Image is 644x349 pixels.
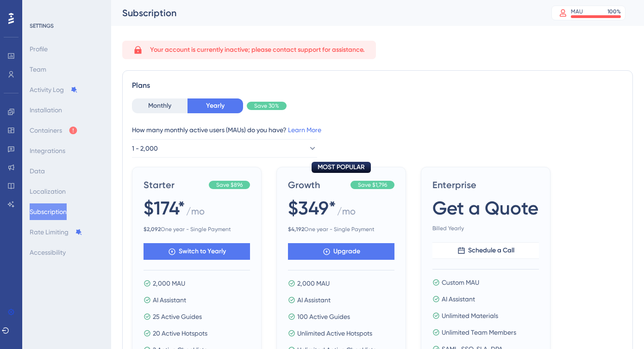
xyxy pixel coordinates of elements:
button: Schedule a Call [432,242,539,259]
span: AI Assistant [297,294,331,306]
button: Switch to Yearly [144,243,250,260]
button: Profile [30,41,48,57]
a: Learn More [288,126,321,134]
span: / mo [337,205,356,222]
span: AI Assistant [442,294,475,305]
button: Upgrade [288,243,394,260]
span: Starter [144,178,205,191]
b: $ 4,192 [288,226,304,233]
div: SETTINGS [30,22,105,30]
button: Installation [30,102,62,118]
span: 2,000 MAU [153,278,185,289]
span: Enterprise [432,178,539,191]
span: Schedule a Call [468,245,514,256]
div: 100 % [607,8,621,15]
div: Plans [132,80,623,91]
span: / mo [186,205,205,222]
button: Integrations [30,142,65,159]
span: Upgrade [333,246,360,257]
span: Save $1,796 [358,181,387,189]
span: Switch to Yearly [179,246,226,257]
span: Unlimited Materials [442,310,498,321]
button: Subscription [30,203,67,220]
button: Team [30,61,46,78]
button: Data [30,163,45,179]
span: Custom MAU [442,277,479,288]
span: Unlimited Team Members [442,327,516,338]
button: Localization [30,183,66,200]
span: 20 Active Hotspots [153,328,207,339]
span: 100 Active Guides [297,311,350,322]
span: Growth [288,178,347,191]
div: MOST POPULAR [312,162,371,173]
b: $ 2,092 [144,226,161,233]
span: 2,000 MAU [297,278,330,289]
button: Yearly [188,98,243,113]
span: Unlimited Active Hotspots [297,328,372,339]
span: AI Assistant [153,294,186,306]
span: Get a Quote [432,195,538,221]
span: $349* [288,195,336,221]
span: Save $896 [216,181,243,189]
div: MAU [571,8,583,15]
span: One year - Single Payment [288,226,394,233]
span: $174* [144,195,185,221]
span: One year - Single Payment [144,226,250,233]
span: 25 Active Guides [153,311,202,322]
button: Accessibility [30,244,66,261]
span: Your account is currently inactive; please contact support for assistance. [150,44,365,55]
button: Rate Limiting [30,224,82,240]
span: Save 30% [254,102,279,110]
button: Containers [30,122,78,139]
button: 1 - 2,000 [132,139,317,158]
div: Subscription [122,6,528,19]
span: 1 - 2,000 [132,143,158,154]
button: Monthly [132,98,188,113]
div: How many monthly active users (MAUs) do you have? [132,124,623,135]
button: Activity Log [30,81,78,98]
span: Billed Yearly [432,225,539,232]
